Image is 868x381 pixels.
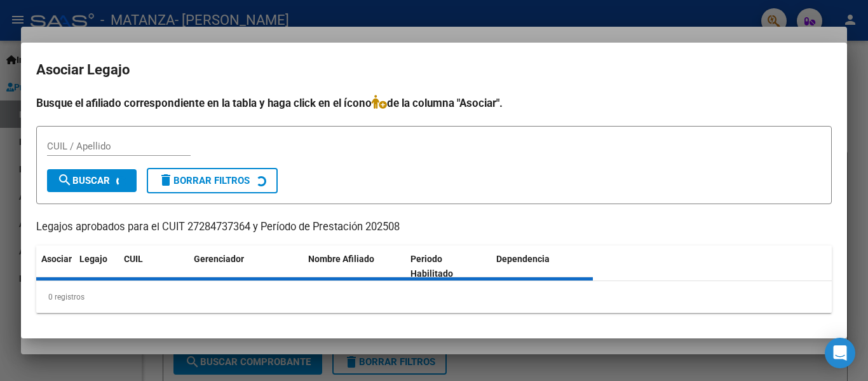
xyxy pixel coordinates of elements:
datatable-header-cell: Asociar [36,246,74,287]
datatable-header-cell: CUIL [119,246,189,287]
button: Borrar Filtros [147,168,278,193]
mat-icon: search [57,172,72,188]
datatable-header-cell: Legajo [74,246,119,287]
div: 0 registros [36,281,832,313]
button: Buscar [47,169,137,192]
datatable-header-cell: Nombre Afiliado [303,246,405,287]
span: CUIL [124,254,143,264]
span: Borrar Filtros [158,175,250,186]
span: Dependencia [496,254,550,264]
p: Legajos aprobados para el CUIT 27284737364 y Período de Prestación 202508 [36,219,832,235]
span: Asociar [41,254,72,264]
span: Legajo [79,254,107,264]
span: Periodo Habilitado [410,254,453,279]
h2: Asociar Legajo [36,58,832,82]
datatable-header-cell: Dependencia [491,246,593,287]
div: Open Intercom Messenger [825,338,855,368]
datatable-header-cell: Gerenciador [189,246,303,287]
datatable-header-cell: Periodo Habilitado [405,246,491,287]
span: Nombre Afiliado [308,254,374,264]
span: Buscar [57,175,110,186]
mat-icon: delete [158,172,173,188]
span: Gerenciador [194,254,244,264]
h4: Busque el afiliado correspondiente en la tabla y haga click en el ícono de la columna "Asociar". [36,95,832,111]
